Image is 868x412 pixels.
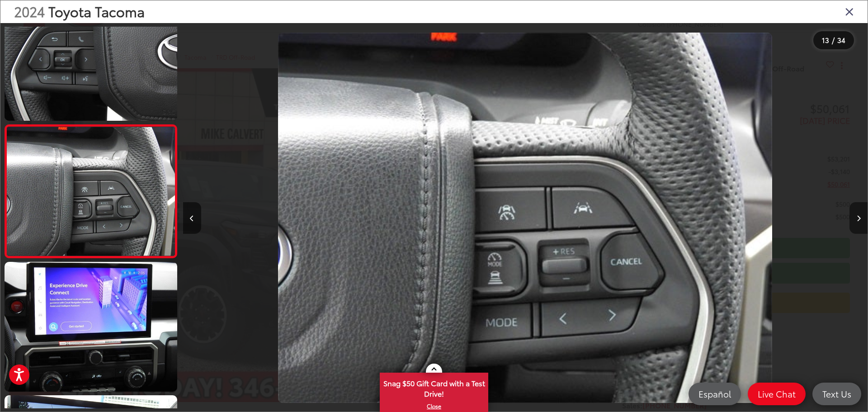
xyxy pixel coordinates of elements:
a: Español [689,383,741,405]
span: Text Us [818,388,856,399]
img: 2024 Toyota Tacoma TRD Off-Road [5,127,176,256]
span: Español [694,388,736,399]
img: 2024 Toyota Tacoma TRD Off-Road [278,33,772,403]
span: 2024 [14,1,45,21]
span: Snag $50 Gift Card with a Test Drive! [381,374,487,401]
a: Text Us [812,383,861,405]
span: 13 [822,35,829,45]
div: 2024 Toyota Tacoma TRD Off-Road 12 [183,33,867,403]
button: Next image [849,202,868,234]
a: Live Chat [748,383,806,405]
span: 34 [837,35,845,45]
span: / [831,37,835,43]
button: Previous image [183,202,201,234]
img: 2024 Toyota Tacoma TRD Off-Road [3,261,179,393]
i: Close gallery [845,5,854,17]
span: Live Chat [753,388,800,399]
span: Toyota Tacoma [48,1,145,21]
